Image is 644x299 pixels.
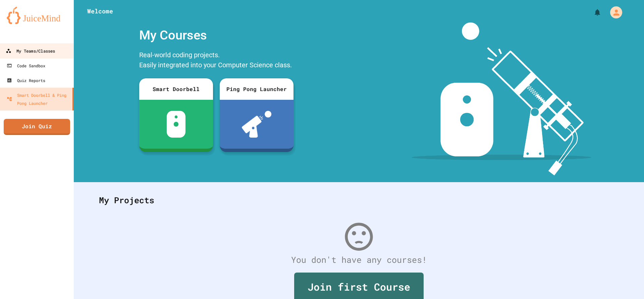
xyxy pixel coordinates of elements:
div: You don't have any courses! [92,253,626,266]
div: My Teams/Classes [6,47,55,55]
img: logo-orange.svg [7,7,67,24]
div: Code Sandbox [7,62,45,70]
img: ppl-with-ball.png [242,111,272,138]
img: sdb-white.svg [167,111,186,138]
div: Ping Pong Launcher [220,78,293,100]
a: Join Quiz [4,119,70,135]
div: My Account [603,5,624,20]
img: banner-image-my-projects.png [412,22,591,175]
div: My Projects [92,187,626,213]
div: Real-world coding projects. Easily integrated into your Computer Science class. [136,48,297,73]
div: My Notifications [581,7,603,18]
div: Smart Doorbell [139,78,213,100]
div: Smart Doorbell & Ping Pong Launcher [7,91,70,107]
div: My Courses [136,22,297,48]
div: Quiz Reports [7,76,45,84]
